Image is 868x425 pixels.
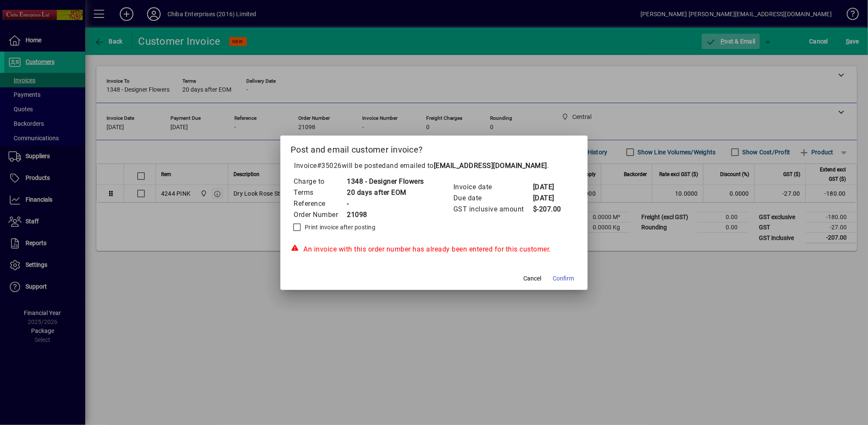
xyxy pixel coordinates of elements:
h2: Post and email customer invoice? [280,136,588,160]
p: Invoice will be posted . [291,161,577,171]
label: Print invoice after posting [303,223,375,231]
td: 21098 [346,209,424,220]
td: Due date [453,193,533,204]
td: [DATE] [533,193,567,204]
td: 1348 - Designer Flowers [346,176,424,187]
td: - [346,198,424,209]
td: $-207.00 [533,204,567,215]
span: and emailed to [386,162,547,170]
td: Charge to [293,176,346,187]
button: Cancel [519,271,546,286]
button: Confirm [549,271,577,286]
b: [EMAIL_ADDRESS][DOMAIN_NAME] [434,162,547,170]
td: Invoice date [453,182,533,193]
span: Confirm [553,274,574,283]
span: Cancel [523,274,541,283]
td: Terms [293,187,346,198]
td: GST inclusive amount [453,204,533,215]
td: [DATE] [533,182,567,193]
td: 20 days after EOM [346,187,424,198]
span: #35026 [317,162,342,170]
td: Reference [293,198,346,209]
td: Order Number [293,209,346,220]
div: An invoice with this order number has already been entered for this customer. [291,244,577,254]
